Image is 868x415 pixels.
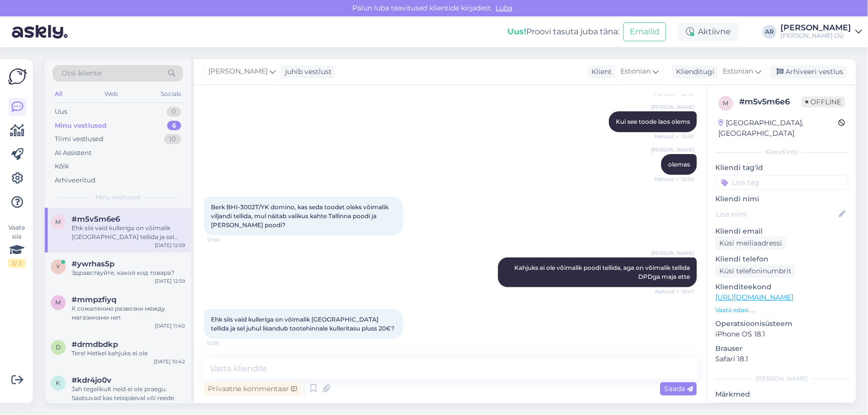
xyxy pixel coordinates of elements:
p: Kliendi nimi [715,194,848,204]
p: iPhone OS 18.1 [715,329,848,339]
span: m [723,99,729,107]
div: Ehk siis vaid kulleriga on võimalik [GEOGRAPHIC_DATA] tellida ja sel juhul lisandub tootehinnale ... [72,224,185,242]
div: Socials [159,87,183,100]
div: [GEOGRAPHIC_DATA], [GEOGRAPHIC_DATA] [718,118,838,139]
img: Askly Logo [8,67,27,86]
span: Otsi kliente [62,68,101,79]
div: Arhiveeritud [55,175,96,185]
a: [URL][DOMAIN_NAME] [715,293,793,302]
div: [DATE] 10:42 [154,358,185,365]
span: Kahjuks ei ole võimalik poodi tellida, aga on võimalik tellida DPDga maja ette [514,264,691,280]
div: Klienditugi [672,67,714,77]
p: Brauser [715,343,848,354]
div: [PERSON_NAME] [780,24,851,32]
span: Saada [664,384,693,393]
div: All [53,87,64,100]
span: Minu vestlused [96,193,140,202]
span: Luba [493,3,516,12]
b: Uus! [507,27,526,36]
div: Arhiveeri vestlus [771,65,847,79]
input: Lisa nimi [716,209,837,220]
div: [DATE] 12:59 [155,277,185,285]
span: 12:59 [207,339,244,347]
span: #ywrhas5p [72,259,114,268]
div: Aktiivne [678,23,739,41]
span: Nähtud ✓ 12:40 [655,175,694,183]
span: Nähtud ✓ 12:47 [655,288,694,295]
p: Kliendi telefon [715,254,848,264]
span: Estonian [723,66,753,77]
div: 10 [164,134,181,144]
button: Emailid [623,22,666,41]
span: m [56,218,61,226]
span: Nähtud ✓ 12:40 [655,133,694,140]
p: Kliendi tag'id [715,163,848,173]
span: [PERSON_NAME] [651,103,694,111]
span: #drmdbdkp [72,340,118,349]
p: Operatsioonisüsteem [715,319,848,329]
span: olemas [668,161,690,168]
div: Proovi tasuta juba täna: [507,26,619,38]
span: Ehk siis vaid kulleriga on võimalik [GEOGRAPHIC_DATA] tellida ja sel juhul lisandub tootehinnale ... [211,316,394,332]
div: Tiimi vestlused [55,134,103,144]
div: AR [763,25,776,39]
input: Lisa tag [715,175,848,190]
div: 6 [167,121,181,131]
div: [DATE] 11:40 [155,322,185,330]
span: y [56,263,60,270]
div: [PERSON_NAME] [715,374,848,383]
a: [PERSON_NAME][PERSON_NAME] OÜ [780,24,862,40]
div: Kõik [55,162,69,171]
div: AI Assistent [55,148,92,158]
div: Privaatne kommentaar [204,382,301,396]
div: [DATE] 12:59 [155,242,185,249]
div: # m5v5m6e6 [739,96,801,108]
span: #m5v5m6e6 [72,215,120,224]
p: Kliendi email [715,226,848,237]
div: Jah tegelikult neid ei ole praegu. Saabuvad kas teisipäeval või reede [72,385,185,403]
span: [PERSON_NAME] [208,66,268,77]
p: Klienditeekond [715,282,848,292]
span: Offline [801,96,845,107]
div: К сожалению развозки между магазинами нет. [72,304,185,322]
span: m [56,299,61,306]
div: Küsi telefoninumbrit [715,264,795,278]
div: Здравствуйте, какой код товара? [72,268,185,277]
div: Web [103,87,120,100]
span: [PERSON_NAME] [651,146,694,154]
span: k [56,379,61,387]
div: Minu vestlused [55,121,106,131]
div: Vaata siia [8,223,26,268]
span: #kdr4jo0v [72,376,111,385]
span: [PERSON_NAME] [651,249,694,257]
span: Estonian [620,66,651,77]
div: juhib vestlust [281,67,332,77]
div: [PERSON_NAME] OÜ [780,32,851,40]
div: [DATE] 16:02 [154,403,185,410]
div: Klient [587,67,612,77]
div: Uus [55,107,67,117]
span: Kui see toode laos olems [616,118,690,125]
div: Tere! Hetkel kahjuks ei ole [72,349,185,358]
span: d [56,343,61,351]
p: Vaata edasi ... [715,306,848,315]
span: Berk BHI-3002T/YK domino, kas seda toodet oleks võimalik viljandi tellida, mul näitab valikus kah... [211,203,390,229]
div: 2 / 3 [8,259,26,268]
p: Safari 18.1 [715,354,848,364]
div: 0 [167,107,181,117]
div: Küsi meiliaadressi [715,237,786,250]
p: Märkmed [715,389,848,400]
span: #mmpzfiyq [72,295,116,304]
span: 12:46 [207,236,244,244]
div: Kliendi info [715,148,848,157]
